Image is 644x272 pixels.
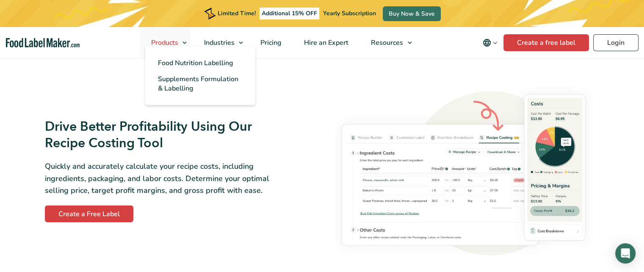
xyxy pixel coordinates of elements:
a: Create a free label [503,34,589,51]
a: Food Label Maker homepage [6,38,80,48]
div: Open Intercom Messenger [615,243,636,264]
a: Resources [360,27,416,58]
span: Products [149,38,179,47]
a: Supplements Formulation & Labelling [145,71,255,96]
span: Food Nutrition Labelling [158,58,233,68]
span: Limited Time! [218,9,256,17]
span: Yearly Subscription [323,9,376,17]
span: Resources [368,38,404,47]
a: Login [593,34,638,51]
a: Pricing [249,27,291,58]
a: Industries [193,27,247,58]
span: Hire an Expert [301,38,349,47]
a: Products [140,27,191,58]
a: Hire an Expert [293,27,358,58]
span: Pricing [258,38,282,47]
span: Supplements Formulation & Labelling [158,74,238,93]
span: Additional 15% OFF [260,8,319,19]
h3: Drive Better Profitability Using Our Recipe Costing Tool [45,118,290,152]
a: Buy Now & Save [383,6,441,21]
button: Change language [477,34,503,51]
span: Industries [202,38,235,47]
a: Create a Free Label [45,205,133,222]
a: Food Nutrition Labelling [145,55,255,71]
p: Quickly and accurately calculate your recipe costs, including ingredients, packaging, and labor c... [45,160,290,197]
